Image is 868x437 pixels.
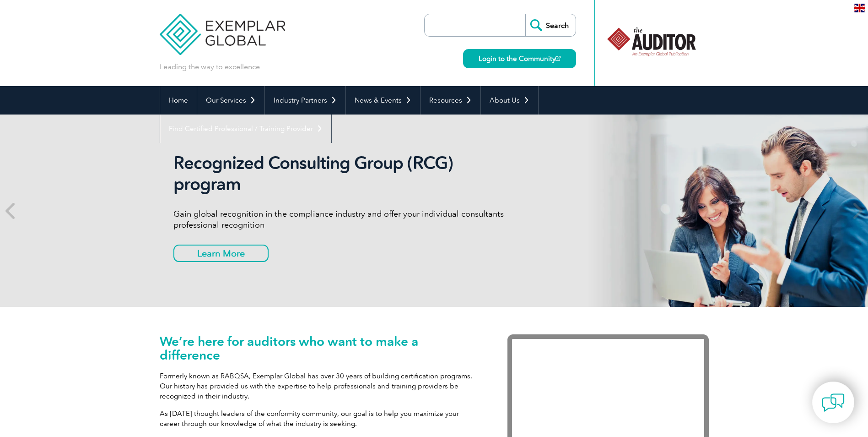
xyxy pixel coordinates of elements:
a: Learn More [173,245,269,262]
a: Resources [421,86,480,115]
a: News & Events [346,86,420,115]
img: open_square.png [555,56,561,61]
a: Industry Partners [265,86,345,115]
h2: Recognized Consulting Group (RCG) program [173,153,517,195]
a: About Us [481,86,538,115]
a: Login to the Community [463,49,576,68]
a: Find Certified Professional / Training Provider [160,115,331,143]
img: en [854,4,865,12]
p: Leading the way to excellence [160,62,260,72]
a: Our Services [197,86,264,115]
p: Gain global recognition in the compliance industry and offer your individual consultants professi... [173,208,517,230]
h1: We’re here for auditors who want to make a difference [160,334,480,362]
input: Search [525,14,576,36]
p: As [DATE] thought leaders of the conformity community, our goal is to help you maximize your care... [160,409,480,429]
img: contact-chat.png [822,391,845,414]
a: Home [160,86,197,115]
p: Formerly known as RABQSA, Exemplar Global has over 30 years of building certification programs. O... [160,371,480,401]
